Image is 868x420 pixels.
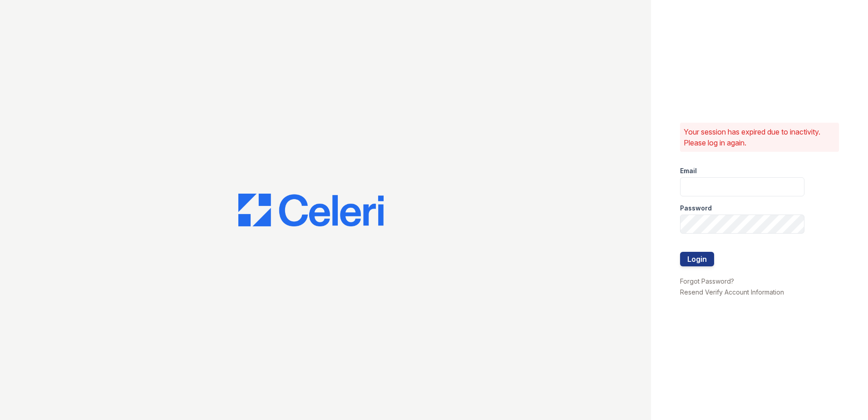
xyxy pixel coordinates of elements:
[680,204,712,213] label: Password
[238,194,384,226] img: CE_Logo_Blue-a8612792a0a2168367f1c8372b55b34899dd931a85d93a1a3d3e32e68fde9ad4.png
[684,126,835,148] p: Your session has expired due to inactivity. Please log in again.
[680,166,697,175] label: Email
[680,252,714,266] button: Login
[680,277,734,285] a: Forgot Password?
[680,288,784,296] a: Resend Verify Account Information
